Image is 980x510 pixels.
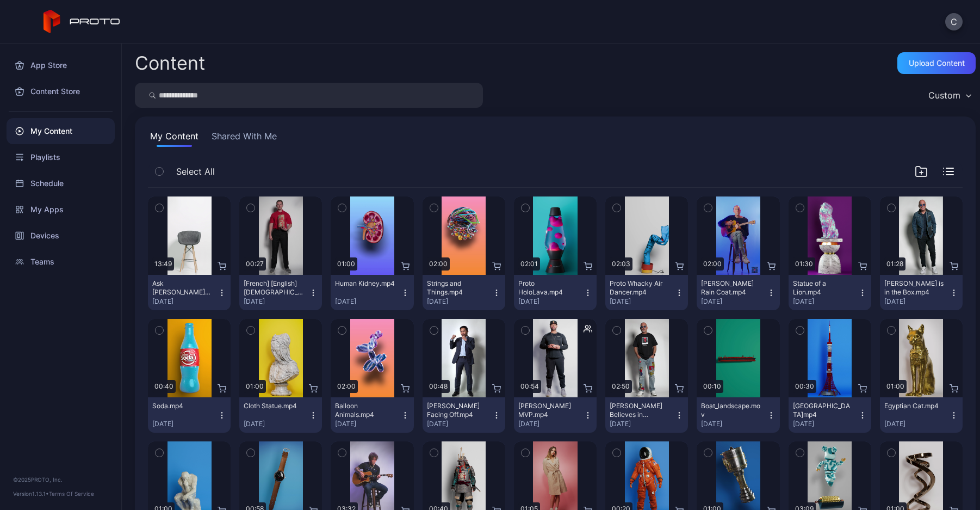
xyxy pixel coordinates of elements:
div: Statue of a Lion.mp4 [793,279,853,297]
button: [PERSON_NAME] MVP.mp4[DATE] [514,397,597,433]
div: Custom [928,90,960,101]
button: Ask [PERSON_NAME] Anything.mp4[DATE] [148,275,231,310]
div: [DATE] [884,420,950,428]
a: Terms Of Service [49,490,94,497]
button: Human Kidney.mp4[DATE] [331,275,413,310]
div: [DATE] [152,420,218,428]
button: [PERSON_NAME] is in the Box.mp4[DATE] [880,275,963,310]
div: Balloon Animals.mp4 [335,402,395,419]
div: [DATE] [701,297,766,306]
div: Tokyo Tower.mp4 [793,402,853,419]
button: Proto HoloLava.mp4[DATE] [514,275,597,310]
a: Teams [7,249,115,275]
div: Upload Content [909,59,965,67]
a: My Apps [7,196,115,223]
div: Howie Mandel is in the Box.mp4 [884,279,944,297]
a: Content Store [7,78,115,105]
button: [French] [English] [DEMOGRAPHIC_DATA]-fil-a Favorites[DATE] [239,275,322,310]
button: Soda.mp4[DATE] [148,397,231,433]
div: © 2025 PROTO, Inc. [13,475,108,484]
a: App Store [7,52,115,78]
button: Statue of a Lion.mp4[DATE] [789,275,871,310]
div: [French] [English] Chick-fil-a Favorites [244,279,303,297]
button: [GEOGRAPHIC_DATA]mp4[DATE] [789,397,871,433]
div: Egyptian Cat.mp4 [884,402,944,410]
button: Proto Whacky Air Dancer.mp4[DATE] [605,275,688,310]
div: [DATE] [793,420,858,428]
div: [DATE] [518,420,584,428]
div: [DATE] [244,420,309,428]
div: Howie Mandel Believes in Proto.mp4 [610,402,669,419]
button: Shared With Me [209,130,279,147]
div: [DATE] [610,297,675,306]
a: Devices [7,223,115,249]
div: [DATE] [427,420,492,428]
div: Ask Tim Draper Anything.mp4 [152,279,212,297]
div: [DATE] [244,297,309,306]
div: Proto HoloLava.mp4 [518,279,578,297]
span: Select All [176,165,215,178]
div: Albert Pujols MVP.mp4 [518,402,578,419]
a: Playlists [7,144,115,170]
button: Balloon Animals.mp4[DATE] [331,397,413,433]
div: Ryan Pollie's Rain Coat.mp4 [701,279,761,297]
div: [DATE] [701,420,766,428]
div: Manny Pacquiao Facing Off.mp4 [427,402,487,419]
button: Cloth Statue.mp4[DATE] [239,397,322,433]
div: [DATE] [335,420,400,428]
button: Egyptian Cat.mp4[DATE] [880,397,963,433]
div: Cloth Statue.mp4 [244,402,303,410]
div: [DATE] [884,297,950,306]
div: Human Kidney.mp4 [335,279,395,288]
div: Soda.mp4 [152,402,212,410]
button: Boat_landscape.mov[DATE] [697,397,779,433]
div: Strings and Things.mp4 [427,279,487,297]
a: Schedule [7,170,115,196]
div: Content [135,54,205,72]
button: [PERSON_NAME] Facing Off.mp4[DATE] [423,397,505,433]
button: C [945,13,963,30]
button: [PERSON_NAME] Believes in Proto.mp4[DATE] [605,397,688,433]
button: Strings and Things.mp4[DATE] [423,275,505,310]
a: My Content [7,118,115,144]
button: My Content [148,130,201,147]
div: Boat_landscape.mov [701,402,761,419]
span: Version 1.13.1 • [13,490,49,497]
div: [DATE] [427,297,492,306]
button: [PERSON_NAME] Rain Coat.mp4[DATE] [697,275,779,310]
div: Proto Whacky Air Dancer.mp4 [610,279,669,297]
button: Custom [923,83,976,108]
div: [DATE] [610,420,675,428]
div: [DATE] [335,297,400,306]
div: [DATE] [152,297,218,306]
div: [DATE] [793,297,858,306]
div: [DATE] [518,297,584,306]
button: Upload Content [897,52,976,74]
